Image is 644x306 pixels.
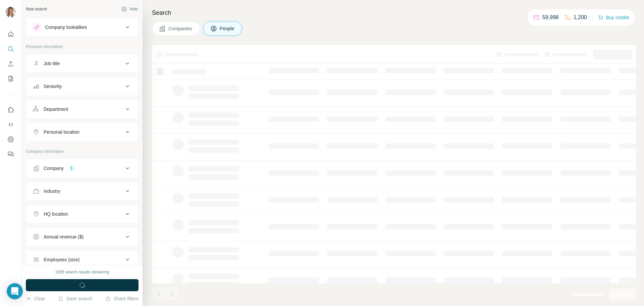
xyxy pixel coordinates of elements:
button: Hide [117,4,143,14]
p: 59,998 [542,13,559,21]
button: Buy credits [598,13,629,22]
div: Open Intercom Messenger [7,283,23,299]
div: Industry [44,188,60,194]
div: Personal location [44,129,79,135]
h4: Search [152,8,636,17]
button: Use Surfe API [5,119,16,131]
button: Quick start [5,28,16,40]
button: My lists [5,73,16,85]
button: Feedback [5,148,16,160]
span: Companies [168,25,193,32]
div: 1999 search results remaining [55,269,109,275]
p: 1,200 [574,13,587,21]
button: Enrich CSV [5,58,16,70]
button: Industry [26,183,138,199]
img: Avatar [5,7,16,17]
button: Clear [26,295,45,302]
div: 1 [68,165,75,171]
p: Company information [26,148,139,155]
button: Share filters [105,295,139,302]
button: Search [5,43,16,55]
div: Employees (size) [44,256,79,263]
button: Personal location [26,124,138,140]
button: Annual revenue ($) [26,229,138,245]
button: Employees (size) [26,252,138,268]
div: New search [26,6,47,12]
button: Company lookalikes [26,19,138,35]
button: HQ location [26,206,138,222]
button: Use Surfe on LinkedIn [5,104,16,116]
div: Department [44,106,68,113]
button: Seniority [26,78,138,94]
div: Annual revenue ($) [44,233,84,240]
button: Dashboard [5,133,16,145]
p: Personal information [26,44,139,50]
button: Company1 [26,160,138,176]
div: Company lookalikes [45,24,87,31]
button: Department [26,101,138,117]
div: Company [44,165,64,172]
span: People [220,25,235,32]
div: Job title [44,60,60,67]
div: Seniority [44,83,62,90]
button: Job title [26,55,138,72]
div: HQ location [44,211,68,217]
button: Save search [58,295,92,302]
